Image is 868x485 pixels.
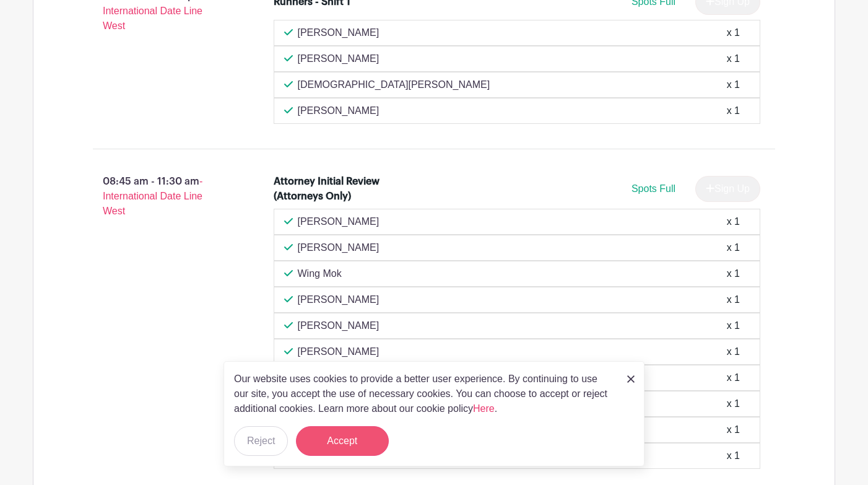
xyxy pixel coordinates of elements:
[727,77,740,92] div: x 1
[234,426,288,456] button: Reject
[298,292,380,307] p: [PERSON_NAME]
[727,51,740,66] div: x 1
[727,266,740,281] div: x 1
[727,344,740,359] div: x 1
[627,375,635,383] img: close_button-5f87c8562297e5c2d7936805f587ecaba9071eb48480494691a3f1689db116b3.svg
[298,51,380,66] p: [PERSON_NAME]
[727,370,740,385] div: x 1
[727,240,740,255] div: x 1
[727,292,740,307] div: x 1
[727,396,740,411] div: x 1
[727,214,740,229] div: x 1
[473,403,495,414] a: Here
[298,77,490,92] p: [DEMOGRAPHIC_DATA][PERSON_NAME]
[298,240,380,255] p: [PERSON_NAME]
[298,25,380,40] p: [PERSON_NAME]
[298,344,380,359] p: [PERSON_NAME]
[73,169,254,224] p: 08:45 am - 11:30 am
[298,318,380,333] p: [PERSON_NAME]
[298,103,380,118] p: [PERSON_NAME]
[298,214,380,229] p: [PERSON_NAME]
[727,448,740,463] div: x 1
[727,25,740,40] div: x 1
[298,266,342,281] p: Wing Mok
[274,174,381,204] div: Attorney Initial Review (Attorneys Only)
[727,318,740,333] div: x 1
[727,103,740,118] div: x 1
[296,426,389,456] button: Accept
[727,422,740,437] div: x 1
[631,183,675,194] span: Spots Full
[103,176,202,216] span: - International Date Line West
[234,372,614,416] p: Our website uses cookies to provide a better user experience. By continuing to use our site, you ...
